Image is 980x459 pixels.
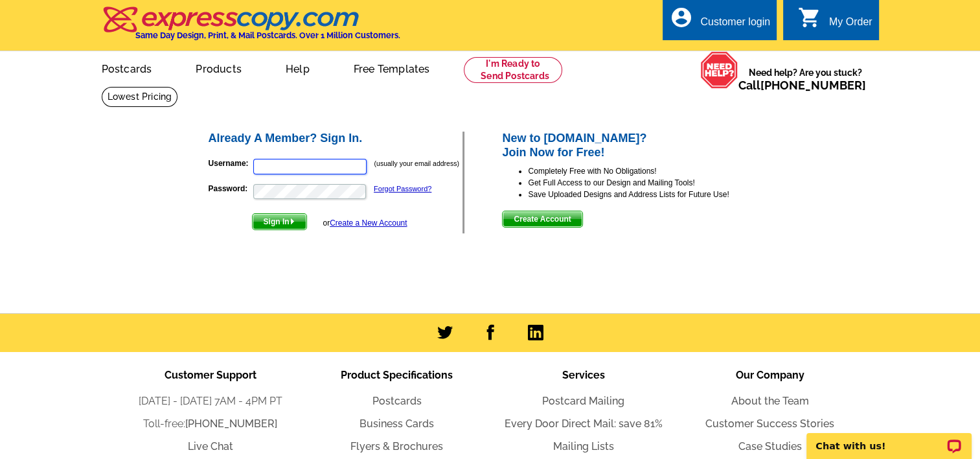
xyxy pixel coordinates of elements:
span: Services [562,369,605,381]
iframe: LiveChat chat widget [798,418,980,459]
a: [PHONE_NUMBER] [760,78,866,92]
a: Products [175,53,262,83]
a: Create a New Account [330,218,407,228]
li: Toll-free: [117,416,304,432]
button: Create Account [502,211,582,228]
a: Mailing Lists [553,440,614,453]
a: Postcards [81,53,173,83]
a: Forgot Password? [374,185,431,193]
label: Password: [209,183,252,194]
a: Free Templates [333,53,451,83]
span: Call [738,78,866,92]
a: Business Cards [359,418,434,430]
a: Customer Success Stories [705,418,834,430]
i: shopping_cart [798,6,821,29]
a: account_circle Customer login [669,14,770,30]
div: Customer login [700,16,770,34]
li: Completely Free with No Obligations! [528,165,773,177]
li: [DATE] - [DATE] 7AM - 4PM PT [117,394,304,409]
i: account_circle [669,6,692,29]
span: Our Company [736,369,804,381]
a: About the Team [731,395,809,407]
a: Same Day Design, Print, & Mail Postcards. Over 1 Million Customers. [102,16,400,40]
li: Save Uploaded Designs and Address Lists for Future Use! [528,189,773,200]
span: Sign In [253,214,306,230]
a: shopping_cart My Order [798,14,872,30]
small: (usually your email address) [374,159,459,167]
a: Flyers & Brochures [350,440,443,453]
span: Product Specifications [341,369,453,381]
span: Customer Support [165,369,256,381]
label: Username: [209,158,252,169]
div: or [323,217,407,229]
h2: New to [DOMAIN_NAME]? Join Now for Free! [502,132,773,159]
img: help [700,51,738,89]
a: Postcard Mailing [542,395,624,407]
a: Case Studies [738,440,802,453]
span: Create Account [503,211,582,227]
span: Need help? Are you stuck? [738,66,872,92]
a: Postcards [372,395,422,407]
a: [PHONE_NUMBER] [185,418,277,430]
h4: Same Day Design, Print, & Mail Postcards. Over 1 Million Customers. [135,30,400,40]
h2: Already A Member? Sign In. [209,132,463,146]
img: button-next-arrow-white.png [290,218,295,224]
button: Sign In [252,213,307,230]
a: Help [265,53,330,83]
div: My Order [829,16,872,34]
a: Live Chat [188,440,233,453]
li: Get Full Access to our Design and Mailing Tools! [528,177,773,189]
a: Every Door Direct Mail: save 81% [505,418,663,430]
